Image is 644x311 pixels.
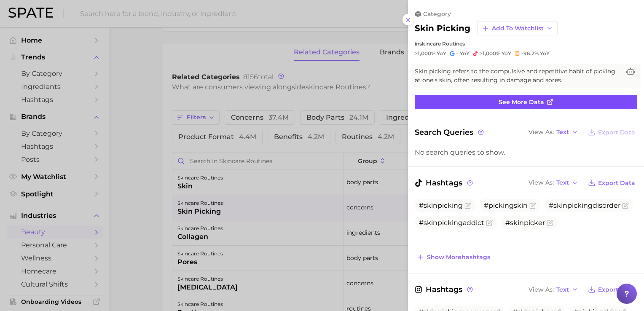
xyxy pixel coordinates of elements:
span: >1,000% [480,50,500,56]
span: Hashtags [415,284,474,295]
span: Skin picking refers to the compulsive and repetitive habit of picking at one's skin, often result... [415,67,620,85]
span: Hashtags [415,177,474,189]
span: YoY [502,50,511,57]
span: Export Data [598,129,635,136]
button: Flag as miscategorized or irrelevant [486,220,493,226]
button: Export Data [586,177,637,189]
span: category [423,10,451,18]
span: #skinpicking [419,201,463,209]
span: YoY [437,50,446,57]
span: Export Data [598,180,635,187]
div: No search queries to show. [415,148,637,156]
span: Show more hashtags [427,254,490,261]
span: YoY [460,50,470,57]
span: #pickingskin [484,201,528,209]
span: YoY [540,50,550,57]
span: >1,000% [415,50,435,56]
span: #skinpickingaddict [419,219,484,227]
span: Add to Watchlist [492,25,544,32]
span: Export Data [598,286,635,293]
div: in [415,40,637,47]
span: #skinpicker [505,219,545,227]
button: Show morehashtags [415,251,492,263]
span: See more data [499,99,544,106]
span: - [456,50,459,56]
span: View As [529,287,554,292]
button: Export Data [586,284,637,295]
span: #skinpickingdisorder [549,201,620,209]
span: -96.2% [521,50,539,56]
button: Add to Watchlist [477,21,558,35]
button: Flag as miscategorized or irrelevant [547,220,553,226]
h2: skin picking [415,23,470,33]
button: Flag as miscategorized or irrelevant [464,202,471,209]
button: Export Data [586,126,637,138]
span: Text [556,130,569,134]
span: View As [529,130,554,134]
span: View As [529,180,554,185]
span: Text [556,180,569,185]
span: Search Queries [415,126,485,138]
button: View AsText [526,177,580,188]
span: skincare routines [419,40,465,47]
button: Flag as miscategorized or irrelevant [529,202,536,209]
a: See more data [415,95,637,109]
button: Flag as miscategorized or irrelevant [622,202,629,209]
button: View AsText [526,284,580,295]
button: View AsText [526,127,580,138]
span: Text [556,287,569,292]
